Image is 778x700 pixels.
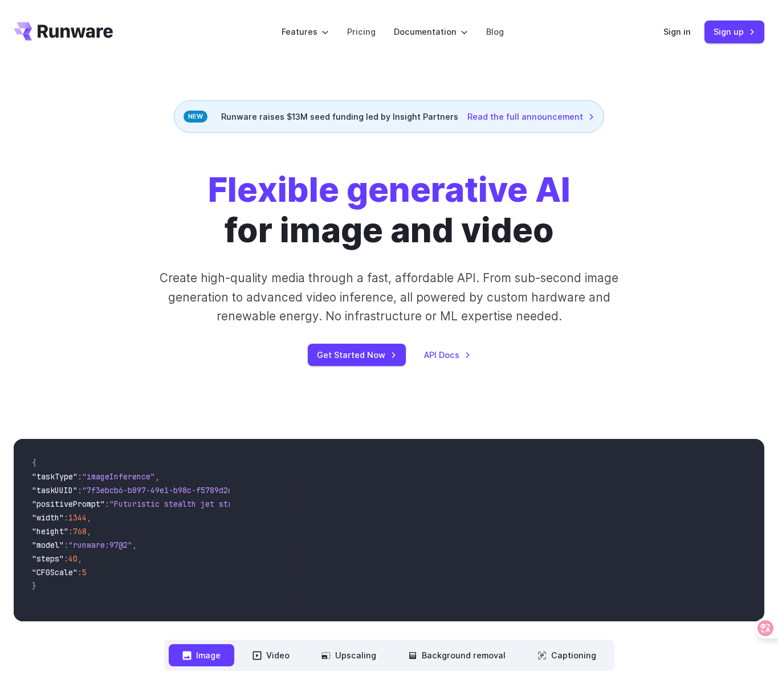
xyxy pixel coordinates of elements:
[73,526,87,536] span: 768
[32,499,105,509] span: "positivePrompt"
[64,512,68,523] span: :
[239,644,303,666] button: Video
[32,458,36,468] span: {
[663,25,691,38] a: Sign in
[64,540,68,550] span: :
[486,25,504,38] a: Blog
[64,554,68,564] span: :
[132,540,137,550] span: ,
[308,344,406,366] a: Get Started Now
[87,526,91,536] span: ,
[32,540,64,550] span: "model"
[32,581,36,591] span: }
[68,512,87,523] span: 1344
[82,567,87,577] span: 5
[169,644,234,666] button: Image
[87,512,91,523] span: ,
[82,471,155,482] span: "imageInference"
[704,21,764,43] a: Sign up
[174,100,604,133] div: Runware raises $13M seed funding led by Insight Partners
[78,567,82,577] span: :
[78,471,82,482] span: :
[68,554,78,564] span: 40
[109,499,524,509] span: "Futuristic stealth jet streaking through a neon-lit cityscape with glowing purple exhaust"
[282,25,329,38] label: Features
[524,644,610,666] button: Captioning
[155,471,160,482] span: ,
[308,644,390,666] button: Upscaling
[32,512,64,523] span: "width"
[68,540,132,550] span: "runware:97@2"
[208,169,571,250] h1: for image and video
[78,554,82,564] span: ,
[149,268,629,325] p: Create high-quality media through a fast, affordable API. From sub-second image generation to adv...
[394,25,468,38] label: Documentation
[78,485,82,495] span: :
[347,25,376,38] a: Pricing
[32,471,78,482] span: "taskType"
[32,554,64,564] span: "steps"
[424,348,471,361] a: API Docs
[32,567,78,577] span: "CFGScale"
[467,110,594,123] a: Read the full announcement
[394,644,519,666] button: Background removal
[68,526,73,536] span: :
[14,22,113,40] a: Go to /
[32,526,68,536] span: "height"
[82,485,255,495] span: "7f3ebcb6-b897-49e1-b98c-f5789d2d40d7"
[208,169,571,210] strong: Flexible generative AI
[105,499,109,509] span: :
[32,485,78,495] span: "taskUUID"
